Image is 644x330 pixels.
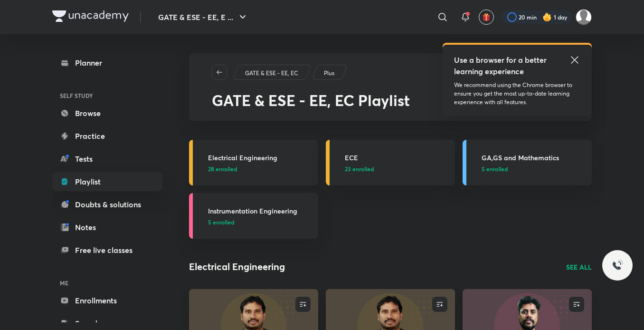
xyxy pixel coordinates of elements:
a: SEE ALL [566,262,592,272]
h3: GA,GS and Mathematics [482,153,586,163]
a: GA,GS and Mathematics5 enrolled [463,140,592,185]
h3: Electrical Engineering [208,153,313,163]
h6: ME [52,275,162,291]
img: ttu [612,260,623,271]
p: Plus [324,69,334,78]
img: Company Logo [52,10,129,22]
span: 5 enrolled [482,165,508,173]
h5: Use a browser for a better learning experience [454,54,549,77]
button: avatar [479,10,494,25]
a: Doubts & solutions [52,195,162,214]
a: GATE & ESE - EE, EC [244,69,300,78]
a: Playlist [52,172,162,191]
button: GATE & ESE - EE, E ... [152,8,254,27]
img: avatar [482,13,491,21]
a: Browse [52,104,162,123]
a: Plus [322,69,336,78]
a: Practice [52,126,162,146]
span: 23 enrolled [345,165,374,173]
a: Electrical Engineering28 enrolled [189,140,318,185]
span: GATE & ESE - EE, EC Playlist [212,90,410,110]
span: 28 enrolled [208,165,237,173]
span: 5 enrolled [208,218,234,226]
h3: Instrumentation Engineering [208,206,313,216]
img: streak [542,12,552,22]
a: Enrollments [52,291,162,310]
p: We recommend using the Chrome browser to ensure you get the most up-to-date learning experience w... [454,81,580,107]
a: Instrumentation Engineering5 enrolled [189,193,318,239]
img: Juhi Yaduwanshi [576,9,592,25]
a: ECE23 enrolled [326,140,455,185]
p: GATE & ESE - EE, EC [245,69,298,78]
a: Company Logo [52,10,129,24]
a: Free live classes [52,241,162,260]
h3: ECE [345,153,449,163]
a: Tests [52,149,162,168]
h6: SELF STUDY [52,87,162,104]
h2: Electrical Engineering [189,260,285,274]
a: Notes [52,218,162,237]
a: Planner [52,53,162,72]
